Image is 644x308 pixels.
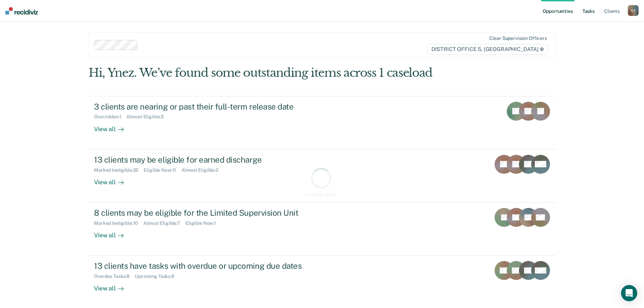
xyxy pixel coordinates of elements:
[621,285,637,301] div: Open Intercom Messenger
[489,35,547,41] div: Clear supervision officers
[628,5,639,16] div: S Y
[306,192,338,197] div: Loading data...
[427,44,548,55] span: DISTRICT OFFICE 5, [GEOGRAPHIC_DATA]
[628,5,639,16] button: SY
[5,7,38,15] img: Recidiviz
